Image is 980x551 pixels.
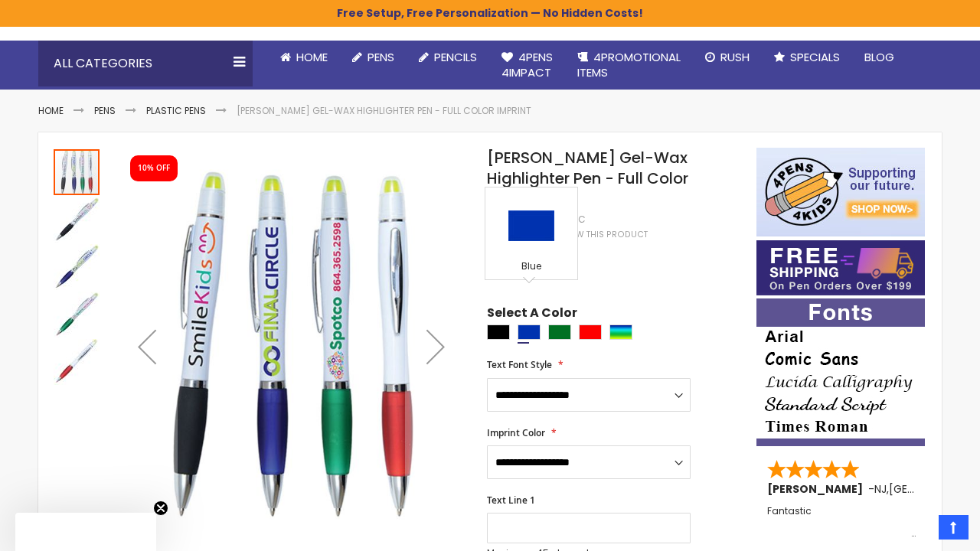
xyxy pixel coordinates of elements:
img: Free shipping on orders over $199 [756,240,925,295]
div: All Categories [38,41,253,86]
img: Brooke Pen Gel-Wax Highlighter Pen - Full Color Imprint [54,292,100,337]
a: Specials [762,41,852,74]
a: Rush [693,41,762,74]
div: Black [487,324,510,340]
div: Brooke Pen Gel-Wax Highlighter Pen - Full Color Imprint [54,148,101,195]
span: 4Pens 4impact [501,49,553,80]
a: Be the first to review this product [487,229,648,240]
button: Close teaser [153,500,168,516]
a: 4Pens4impact [489,41,565,90]
span: Home [296,49,328,65]
div: Brooke Pen Gel-Wax Highlighter Pen - Full Color Imprint [54,290,101,337]
div: Brooke Pen Gel-Wax Highlighter Pen - Full Color Imprint [54,195,101,243]
div: Fantastic [767,506,916,539]
span: Blog [864,49,894,65]
img: font-personalization-examples [756,298,925,446]
a: Plastic Pens [146,104,206,117]
div: Brooke Pen Gel-Wax Highlighter Pen - Full Color Imprint [54,243,101,290]
span: Pens [367,49,394,65]
a: 4PROMOTIONALITEMS [565,41,693,90]
div: Close teaser [15,513,156,551]
span: NJ [874,481,887,497]
span: [PERSON_NAME] [767,481,868,497]
span: Pencils [434,49,477,65]
li: [PERSON_NAME] Gel-Wax Highlighter Pen - Full Color Imprint [237,105,531,117]
div: Blue [489,260,573,275]
a: Top [939,515,969,540]
a: Pencils [407,41,489,74]
span: Select A Color [487,305,577,325]
div: Green [548,324,571,340]
div: Brooke Pen Gel-Wax Highlighter Pen - Full Color Imprint [54,337,100,385]
div: Previous [116,148,178,545]
img: Brooke Pen Gel-Wax Highlighter Pen - Full Color Imprint [116,170,466,520]
span: 4PROMOTIONAL ITEMS [577,49,681,80]
a: Home [268,41,340,74]
span: Text Line 1 [487,494,535,507]
a: Blog [852,41,906,74]
img: Brooke Pen Gel-Wax Highlighter Pen - Full Color Imprint [54,197,100,243]
a: Home [38,104,64,117]
span: Imprint Color [487,426,545,439]
a: Pens [340,41,407,74]
img: Brooke Pen Gel-Wax Highlighter Pen - Full Color Imprint [54,339,100,385]
div: Red [579,324,602,340]
div: Next [405,148,466,545]
span: Specials [790,49,840,65]
span: Rush [720,49,750,65]
a: Pens [94,104,116,117]
img: Brooke Pen Gel-Wax Highlighter Pen - Full Color Imprint [54,244,100,290]
span: Text Font Style [487,358,552,371]
span: [PERSON_NAME] Gel-Wax Highlighter Pen - Full Color Imprint [487,147,688,210]
div: 10% OFF [138,163,170,174]
div: Assorted [609,324,632,340]
div: Blue [518,324,541,340]
img: 4pens 4 kids [756,148,925,236]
